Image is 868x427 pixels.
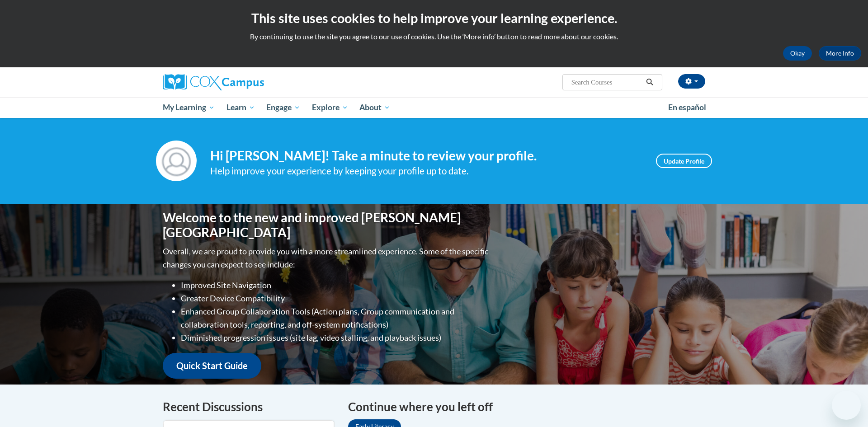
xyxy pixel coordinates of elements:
[163,74,264,90] img: Cox Campus
[354,97,396,118] a: About
[571,77,643,88] input: Search Courses
[7,9,861,27] h2: This site uses cookies to help improve your learning experience.
[163,102,215,113] span: My Learning
[210,148,642,164] h4: Hi [PERSON_NAME]! Take a minute to review your profile.
[7,32,861,42] p: By continuing to use the site you agree to our use of cookies. Use the ‘More info’ button to read...
[306,97,354,118] a: Explore
[181,331,491,344] li: Diminished progression issues (site lag, video stalling, and playback issues)
[662,98,712,117] a: En español
[783,46,812,61] button: Okay
[348,398,705,416] h4: Continue where you left off
[163,353,261,379] a: Quick Start Guide
[163,398,335,416] h4: Recent Discussions
[266,102,300,113] span: Engage
[181,279,491,292] li: Improved Site Navigation
[181,292,491,305] li: Greater Device Compatibility
[157,97,221,118] a: My Learning
[819,46,861,61] a: More Info
[163,245,491,271] p: Overall, we are proud to provide you with a more streamlined experience. Some of the specific cha...
[260,97,306,118] a: Engage
[359,102,390,113] span: About
[668,103,706,112] span: En español
[156,141,197,181] img: Profile Image
[221,97,261,118] a: Learn
[163,210,491,240] h1: Welcome to the new and improved [PERSON_NAME][GEOGRAPHIC_DATA]
[163,74,335,90] a: Cox Campus
[656,154,712,168] a: Update Profile
[149,97,719,118] div: Main menu
[832,391,861,420] iframe: Button to launch messaging window
[181,305,491,331] li: Enhanced Group Collaboration Tools (Action plans, Group communication and collaboration tools, re...
[226,102,255,113] span: Learn
[312,102,348,113] span: Explore
[643,77,656,88] button: Search
[210,164,642,178] div: Help improve your experience by keeping your profile up to date.
[678,74,705,89] button: Account Settings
